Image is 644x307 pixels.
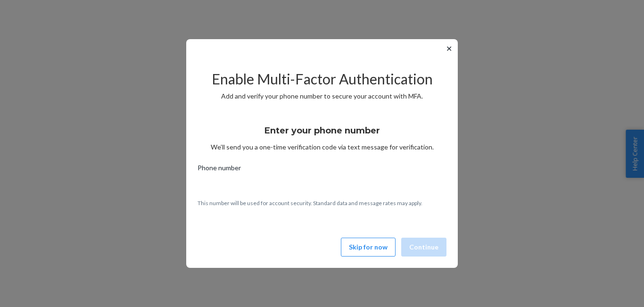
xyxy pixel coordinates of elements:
p: Add and verify your phone number to secure your account with MFA. [198,91,446,101]
button: ✕ [444,43,454,54]
p: This number will be used for account security. Standard data and message rates may apply. [198,199,446,207]
span: Phone number [198,163,241,176]
h2: Enable Multi-Factor Authentication [198,71,446,87]
h3: Enter your phone number [264,124,380,137]
button: Skip for now [341,238,396,257]
button: Continue [401,238,446,257]
div: We’ll send you a one-time verification code via text message for verification. [198,117,446,152]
